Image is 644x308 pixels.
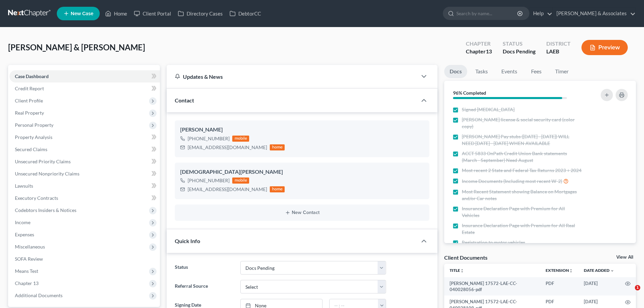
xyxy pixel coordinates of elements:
a: Extensionunfold_more [546,268,573,273]
span: Insurance Declaration Page with Premium for All Vehicles [462,205,582,219]
span: Secured Claims [15,146,47,152]
span: Most recent 2 State and Federal Tax Returns 2023 + 2024 [462,167,581,174]
a: Fees [525,65,547,78]
td: [DATE] [578,277,620,296]
a: Events [496,65,523,78]
span: Executory Contracts [15,195,58,201]
label: Referral Source [171,280,237,293]
span: Client Profile [15,98,43,103]
span: Unsecured Nonpriority Claims [15,171,79,176]
div: [EMAIL_ADDRESS][DOMAIN_NAME] [188,186,267,193]
a: Credit Report [9,82,160,95]
a: Help [530,7,552,20]
a: SOFA Review [9,253,160,265]
a: View All [616,255,633,260]
a: Date Added expand_more [584,268,614,273]
div: home [270,144,285,150]
span: Most Recent Statement showing Balance on Mortgages and/or Car notes [462,188,582,202]
a: Case Dashboard [9,70,160,82]
a: Client Portal [130,7,174,20]
a: Docs [444,65,467,78]
div: District [546,40,571,48]
span: ACCT 5833 OnPath Credit Union Bank statements (March - September) Need August [462,150,582,164]
strong: 96% Completed [453,90,486,96]
iframe: Intercom live chat [621,285,637,301]
span: Chapter 13 [15,280,39,286]
div: mobile [232,177,249,184]
a: Property Analysis [9,131,160,143]
div: Docs Pending [503,48,535,55]
div: [PHONE_NUMBER] [188,177,230,184]
a: Directory Cases [174,7,226,20]
span: [PERSON_NAME] license & social security card (color copy) [462,116,582,130]
a: Titleunfold_more [450,268,464,273]
span: Signed [MEDICAL_DATA] [462,106,515,113]
div: [PERSON_NAME] [180,126,424,134]
div: Client Documents [444,254,487,261]
div: [DEMOGRAPHIC_DATA][PERSON_NAME] [180,168,424,176]
div: home [270,186,285,192]
a: Secured Claims [9,143,160,156]
span: Registration to motor vehicles [462,239,525,246]
input: Search by name... [456,7,518,20]
span: Personal Property [15,122,53,128]
div: [EMAIL_ADDRESS][DOMAIN_NAME] [188,144,267,151]
td: [PERSON_NAME] 17572-LAE-CC-040028056-pdf [444,277,540,296]
span: SOFA Review [15,256,43,262]
span: Real Property [15,110,44,116]
span: Credit Report [15,86,44,91]
div: Chapter [466,48,492,55]
span: Lawsuits [15,183,33,189]
div: Updates & News [175,73,409,80]
button: New Contact [180,210,424,215]
a: Tasks [470,65,493,78]
label: Status [171,261,237,275]
i: expand_more [610,269,614,273]
span: Property Analysis [15,134,52,140]
a: Timer [550,65,574,78]
span: [PERSON_NAME] & [PERSON_NAME] [8,42,145,52]
div: Status [503,40,535,48]
span: Miscellaneous [15,244,45,250]
span: Means Test [15,268,38,274]
i: unfold_more [569,269,573,273]
i: unfold_more [460,269,464,273]
a: Home [102,7,130,20]
span: Contact [175,97,194,103]
td: PDF [540,277,578,296]
span: 13 [486,48,492,54]
span: Expenses [15,232,34,237]
button: Preview [581,40,628,55]
span: [PERSON_NAME] Pay stubs ([DATE] - [DATE]) WILL NEED [DATE] - [DATE] WHEN AVAILABLE [462,133,582,147]
span: Case Dashboard [15,73,49,79]
a: [PERSON_NAME] & Associates [553,7,636,20]
div: mobile [232,136,249,142]
span: Codebtors Insiders & Notices [15,207,76,213]
a: Executory Contracts [9,192,160,204]
span: New Case [71,11,93,16]
span: Income Documents (Including most recent W-2) [462,178,562,185]
div: LAEB [546,48,571,55]
a: Lawsuits [9,180,160,192]
span: Additional Documents [15,292,63,298]
span: 1 [635,285,640,290]
div: Chapter [466,40,492,48]
span: Quick Info [175,238,200,244]
div: [PHONE_NUMBER] [188,135,230,142]
a: Unsecured Nonpriority Claims [9,168,160,180]
a: DebtorCC [226,7,264,20]
span: Income [15,219,30,225]
a: Unsecured Priority Claims [9,156,160,168]
span: Insurance Declaration Page with Premium for All Real Estate [462,222,582,236]
span: Unsecured Priority Claims [15,159,71,164]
